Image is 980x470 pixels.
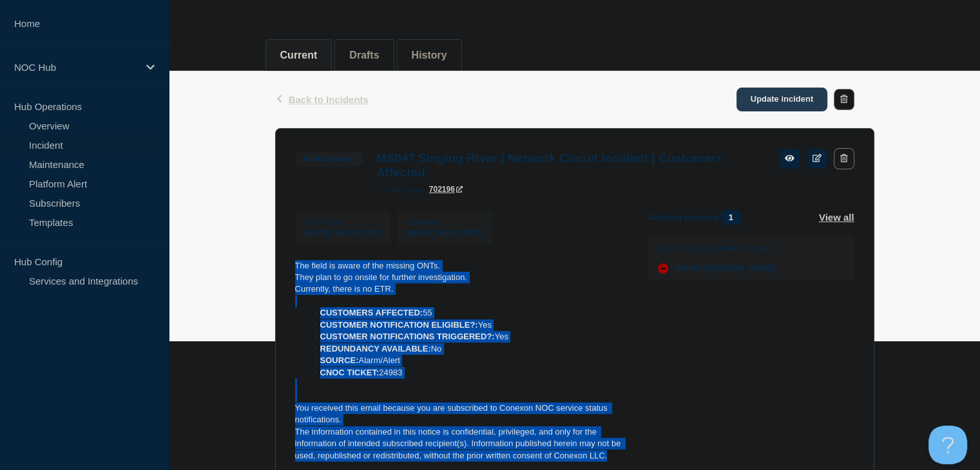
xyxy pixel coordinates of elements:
[349,50,379,61] button: Drafts
[320,332,495,341] strong: CUSTOMER NOTIFICATIONS TRIGGERED?:
[275,94,369,105] button: Back to Incidents
[307,367,628,379] li: 24983
[320,344,431,353] strong: REDUNDANCY AVAILABLE:
[307,319,628,331] li: Yes
[14,62,138,73] p: NOC Hub
[407,217,483,227] p: Updated :
[295,272,628,283] p: They plan to go onsite for further investigation.
[307,307,628,319] li: 55
[376,151,766,180] h3: MS047 Singing River | Network Circuit Incident | Customers Affected
[658,243,776,253] p: MS047 (Singing River Connect)
[295,426,628,462] p: The information contained in this notice is confidential, privileged, and only for the informatio...
[320,320,478,330] strong: CUSTOMER NOTIFICATION ELIGIBLE?:
[376,185,424,194] p: page
[305,228,381,238] span: [DATE] 04:30 (CDT)
[819,210,854,225] button: View all
[736,88,828,111] a: Update incident
[320,355,359,365] strong: SOURCE:
[376,185,406,194] span: incident
[412,50,447,61] button: History
[676,263,776,274] span: MS047-[PERSON_NAME]
[295,283,628,295] p: Currently, there is no ETR.
[658,263,668,274] div: down
[307,343,628,355] li: No
[295,151,363,166] span: Investigating
[429,185,463,194] a: 702196
[307,355,628,366] li: Alarm/Alert
[720,210,742,225] span: 1
[307,331,628,343] li: Yes
[407,227,483,238] div: [DATE] 04:30 (CDT)
[648,210,748,225] span: Affected services:
[928,426,967,464] iframe: Help Scout Beacon - Open
[280,50,318,61] button: Current
[305,217,381,227] p: Start time :
[295,260,628,272] p: The field is aware of the missing ONTs.
[295,402,628,426] p: You received this email because you are subscribed to Conexon NOC service status notifications.
[320,368,380,377] strong: CNOC TICKET:
[289,94,369,105] span: Back to Incidents
[320,308,423,317] strong: CUSTOMERS AFFECTED:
